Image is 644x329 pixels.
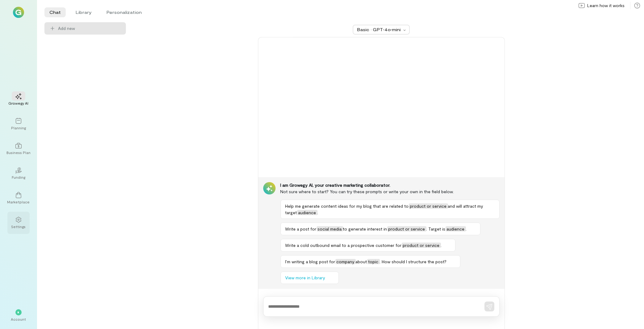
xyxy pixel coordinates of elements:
span: . Target is [426,226,446,231]
span: Write a cold outbound email to a prospective customer for [285,243,402,248]
button: View more in Library [280,272,339,284]
span: product or service [387,226,426,231]
span: . How should I structure the post? [380,259,447,264]
span: and will attract my target [285,203,483,215]
span: . [318,210,318,215]
span: topic [367,259,380,264]
div: Basic · GPT‑4o‑mini [357,27,401,33]
span: . [441,243,442,248]
span: View more in Library [285,275,325,281]
div: Growegy AI [9,101,29,106]
div: Marketplace [7,199,30,204]
span: . [466,226,467,231]
button: Write a cold outbound email to a prospective customer forproduct or service. [280,239,455,252]
a: Funding [7,162,30,185]
span: about [356,259,367,264]
button: Help me generate content ideas for my blog that are related toproduct or serviceand will attract ... [280,200,500,219]
div: Funding [12,175,25,180]
a: Marketplace [7,187,30,209]
div: *Account [7,304,30,327]
span: Help me generate content ideas for my blog that are related to [285,203,409,209]
span: Write a post for [285,226,317,231]
span: product or service [409,203,448,209]
a: Settings [7,212,30,234]
button: Write a post forsocial mediato generate interest inproduct or service. Target isaudience. [280,223,480,235]
div: Not sure where to start? You can try these prompts or write your own in the field below. [280,188,500,195]
span: social media [317,226,343,231]
span: product or service [402,243,441,248]
div: Account [11,317,26,322]
a: Growegy AI [7,88,30,110]
div: Business Plan [6,150,31,155]
span: I’m writing a blog post for [285,259,335,264]
span: audience [297,210,318,215]
span: company [335,259,356,264]
a: Business Plan [7,138,30,160]
span: Learn how it works [587,2,625,9]
span: audience [446,226,466,231]
button: I’m writing a blog post forcompanyabouttopic. How should I structure the post? [280,255,460,268]
span: Add new [58,25,75,31]
li: Chat [44,7,66,17]
div: I am Growegy AI, your creative marketing collaborator. [280,182,500,188]
span: to generate interest in [343,226,387,231]
a: Planning [7,113,30,135]
li: Personalization [102,7,147,17]
li: Library [71,7,97,17]
div: Settings [11,224,26,229]
div: Planning [11,125,26,130]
